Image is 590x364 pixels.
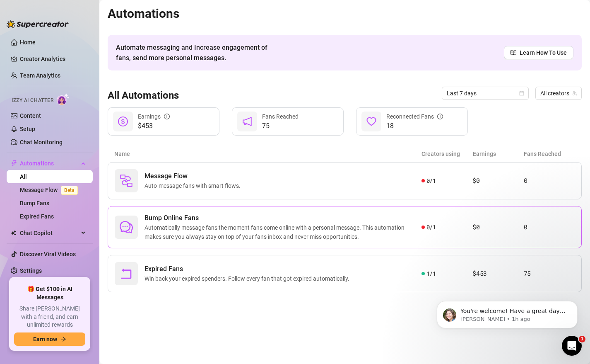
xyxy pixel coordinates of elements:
[120,221,133,234] span: comment
[262,113,299,120] span: Fans Reached
[511,50,516,56] span: read
[386,112,443,121] div: Reconnected Fans
[20,200,49,206] a: Bump Fans
[108,89,179,102] h3: All Automations
[540,87,577,99] span: All creators
[386,121,443,131] span: 18
[11,160,17,167] span: thunderbolt
[520,48,567,57] span: Learn How To Use
[12,97,53,104] span: Izzy AI Chatter
[421,149,473,158] article: Creators using
[138,112,170,121] div: Earnings
[472,176,523,186] article: $0
[437,114,443,119] span: info-circle
[473,149,524,158] article: Earnings
[242,116,252,126] span: notification
[504,46,573,59] a: Learn How To Use
[116,42,275,63] span: Automate messaging and Increase engagement of fans, send more personal messages.
[579,336,585,342] span: 1
[20,187,81,193] a: Message FlowBeta
[144,171,244,181] span: Message Flow
[11,230,16,236] img: Chat Copilot
[20,213,54,220] a: Expired Fans
[20,139,63,146] a: Chat Monitoring
[144,274,353,283] span: Win back your expired spenders. Follow every fan that got expired automatically.
[118,116,128,126] span: dollar
[20,39,36,46] a: Home
[120,267,133,280] span: rollback
[144,264,353,274] span: Expired Fans
[424,284,590,342] iframe: Intercom notifications message
[20,112,41,119] a: Content
[426,223,436,232] span: 0 / 1
[519,91,524,96] span: calendar
[114,149,421,158] article: Name
[262,121,299,131] span: 75
[108,6,582,22] h2: Automations
[20,157,79,170] span: Automations
[20,173,27,180] a: All
[20,226,79,240] span: Chat Copilot
[164,114,170,119] span: info-circle
[572,91,577,96] span: team
[524,176,575,186] article: 0
[366,116,376,126] span: heart
[426,269,436,278] span: 1 / 1
[524,222,575,232] article: 0
[144,223,421,241] span: Automatically message fans the moment fans come online with a personal message. This automation m...
[447,87,524,99] span: Last 7 days
[472,269,523,279] article: $453
[524,269,575,279] article: 75
[57,93,70,105] img: AI Chatter
[426,176,436,185] span: 0 / 1
[14,332,85,346] button: Earn nowarrow-right
[524,149,575,158] article: Fans Reached
[20,267,42,274] a: Settings
[562,336,582,356] iframe: Intercom live chat
[60,336,66,342] span: arrow-right
[7,20,69,28] img: logo-BBDzfeDw.svg
[20,72,60,79] a: Team Analytics
[33,336,57,342] span: Earn now
[120,174,133,187] img: svg%3e
[20,52,86,66] a: Creator Analytics
[138,121,170,131] span: $453
[20,251,76,257] a: Discover Viral Videos
[20,126,35,132] a: Setup
[472,222,523,232] article: $0
[144,181,244,190] span: Auto-message fans with smart flows.
[61,186,78,195] span: Beta
[14,285,85,301] span: 🎁 Get $100 in AI Messages
[14,305,85,329] span: Share [PERSON_NAME] with a friend, and earn unlimited rewards
[144,213,421,223] span: Bump Online Fans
